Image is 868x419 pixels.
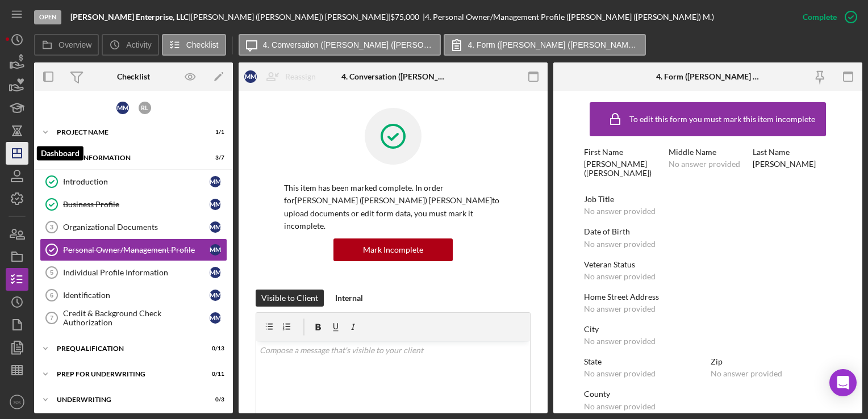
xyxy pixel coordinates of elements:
div: No answer provided [584,337,656,346]
button: Complete [791,6,862,28]
div: Business Profile [63,200,210,209]
b: [PERSON_NAME] Enterprise, LLC [70,12,189,22]
div: Open [34,10,61,24]
div: M M [210,244,221,255]
div: Middle Name [669,148,747,157]
div: M M [210,290,221,301]
div: Reassign [285,65,316,88]
div: | 4. Personal Owner/Management Profile ([PERSON_NAME] ([PERSON_NAME]) M.) [423,12,714,22]
button: Internal [329,290,369,307]
button: 4. Form ([PERSON_NAME] ([PERSON_NAME]) M.) [444,34,646,56]
div: No answer provided [711,369,782,378]
div: No answer provided [669,160,740,169]
div: City [584,325,831,334]
div: First Name [584,148,662,157]
label: Activity [126,40,151,49]
div: Individual Profile Information [63,268,210,277]
div: Client Information [57,154,196,161]
div: 4. Conversation ([PERSON_NAME] ([PERSON_NAME]) M.) [341,72,444,81]
label: Overview [59,40,91,49]
div: No answer provided [584,207,656,216]
div: M M [210,221,221,233]
div: Underwriting [57,396,196,403]
div: Job Title [584,195,831,204]
div: [PERSON_NAME] [753,160,816,169]
div: $75,000 [390,12,423,22]
button: Mark Incomplete [333,238,453,261]
div: To edit this form you must mark this item incomplete [629,115,815,124]
div: Credit & Background Check Authorization [63,309,210,327]
div: No answer provided [584,402,656,411]
a: Personal Owner/Management ProfileMM [40,238,227,261]
div: | [70,12,191,22]
div: No answer provided [584,272,656,281]
div: 1 / 1 [204,129,224,136]
button: Checklist [162,34,226,56]
div: R L [139,102,151,114]
tspan: 6 [50,292,53,299]
div: Veteran Status [584,260,831,269]
div: Zip [711,357,832,366]
p: This item has been marked complete. In order for [PERSON_NAME] ([PERSON_NAME]) [PERSON_NAME] to u... [284,182,502,233]
div: Prequalification [57,345,196,352]
div: Last Name [753,148,831,157]
div: Identification [63,291,210,300]
div: 4. Form ([PERSON_NAME] ([PERSON_NAME]) M.) [656,72,759,81]
a: 3Organizational DocumentsMM [40,216,227,238]
div: 0 / 11 [204,371,224,378]
button: Visible to Client [256,290,324,307]
div: Home Street Address [584,292,831,301]
div: [PERSON_NAME] ([PERSON_NAME]) [PERSON_NAME] | [191,12,390,22]
div: State [584,357,705,366]
text: SS [14,399,21,405]
div: Date of Birth [584,227,831,236]
div: No answer provided [584,240,656,249]
button: SS [6,391,28,413]
div: M M [210,312,221,324]
div: Visible to Client [261,290,318,307]
div: 0 / 3 [204,396,224,403]
div: Introduction [63,177,210,186]
div: 0 / 13 [204,345,224,352]
div: Internal [335,290,363,307]
button: Overview [34,34,99,56]
div: Complete [803,6,837,28]
a: Business ProfileMM [40,193,227,216]
a: IntroductionMM [40,170,227,193]
label: Checklist [186,40,219,49]
div: M M [116,102,129,114]
div: Open Intercom Messenger [829,369,857,396]
tspan: 5 [50,269,53,276]
a: 7Credit & Background Check AuthorizationMM [40,307,227,329]
button: 4. Conversation ([PERSON_NAME] ([PERSON_NAME]) M.) [239,34,441,56]
label: 4. Conversation ([PERSON_NAME] ([PERSON_NAME]) M.) [263,40,433,49]
a: 5Individual Profile InformationMM [40,261,227,284]
div: No answer provided [584,369,656,378]
a: 6IdentificationMM [40,284,227,307]
div: Project Name [57,129,196,136]
tspan: 7 [50,315,53,321]
tspan: 3 [50,224,53,231]
button: MMReassign [239,65,327,88]
div: Organizational Documents [63,223,210,232]
div: Mark Incomplete [363,238,423,261]
div: M M [210,176,221,187]
div: M M [244,70,257,83]
div: [PERSON_NAME] ([PERSON_NAME]) [584,160,662,178]
div: Prep for Underwriting [57,371,196,378]
button: Activity [102,34,158,56]
div: No answer provided [584,304,656,313]
div: Personal Owner/Management Profile [63,245,210,254]
div: 3 / 7 [204,154,224,161]
div: Checklist [117,72,150,81]
div: County [584,389,831,399]
div: M M [210,199,221,210]
label: 4. Form ([PERSON_NAME] ([PERSON_NAME]) M.) [468,40,639,49]
div: M M [210,267,221,278]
